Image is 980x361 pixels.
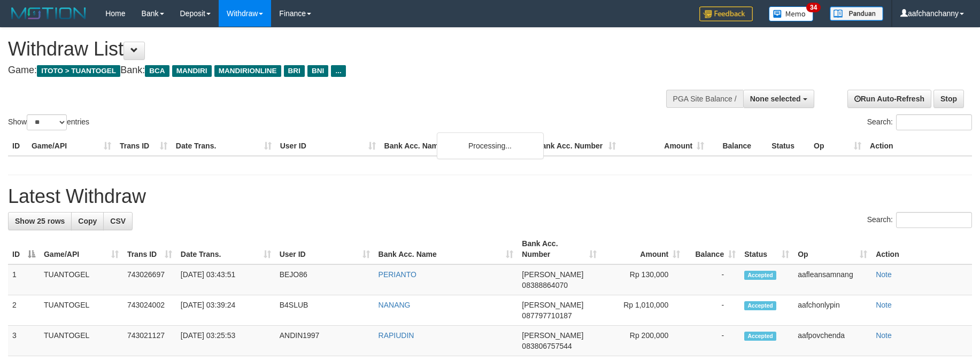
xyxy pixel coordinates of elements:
[8,212,72,230] a: Show 25 rows
[275,295,374,326] td: B4SLUB
[172,136,276,156] th: Date Trans.
[110,217,126,225] span: CSV
[27,136,115,156] th: Game/API
[172,65,212,77] span: MANDIRI
[876,331,892,340] a: Note
[522,281,568,289] span: Copy 08388864070 to clipboard
[767,136,809,156] th: Status
[666,90,743,108] div: PGA Site Balance /
[699,6,753,21] img: Feedback.jpg
[176,295,275,326] td: [DATE] 03:39:24
[379,301,411,309] a: NANANG
[380,136,533,156] th: Bank Acc. Name
[684,264,740,295] td: -
[8,264,40,295] td: 1
[27,114,67,130] select: Showentries
[284,65,305,77] span: BRI
[522,311,572,320] span: Copy 087797710187 to clipboard
[123,295,176,326] td: 743024002
[866,136,972,156] th: Action
[374,234,518,264] th: Bank Acc. Name: activate to sort column ascending
[867,212,972,228] label: Search:
[896,114,972,130] input: Search:
[896,212,972,228] input: Search:
[740,234,793,264] th: Status: activate to sort column ascending
[933,90,964,108] a: Stop
[769,6,814,21] img: Button%20Memo.svg
[8,136,27,156] th: ID
[847,90,931,108] a: Run Auto-Refresh
[103,212,133,230] a: CSV
[532,136,620,156] th: Bank Acc. Number
[307,65,328,77] span: BNI
[876,270,892,279] a: Note
[744,271,776,280] span: Accepted
[15,217,65,225] span: Show 25 rows
[437,132,544,159] div: Processing...
[40,234,123,264] th: Game/API: activate to sort column ascending
[750,95,801,103] span: None selected
[8,234,40,264] th: ID: activate to sort column descending
[379,270,416,279] a: PERIANTO
[275,264,374,295] td: BEJO86
[331,65,345,77] span: ...
[744,301,776,310] span: Accepted
[123,264,176,295] td: 743026697
[522,301,583,309] span: [PERSON_NAME]
[518,234,601,264] th: Bank Acc. Number: activate to sort column ascending
[8,295,40,326] td: 2
[601,264,684,295] td: Rp 130,000
[176,234,275,264] th: Date Trans.: activate to sort column ascending
[684,326,740,356] td: -
[40,295,123,326] td: TUANTOGEL
[176,326,275,356] td: [DATE] 03:25:53
[601,326,684,356] td: Rp 200,000
[793,264,871,295] td: aafleansamnang
[8,326,40,356] td: 3
[8,186,972,207] h1: Latest Withdraw
[793,326,871,356] td: aafpovchenda
[275,326,374,356] td: ANDIN1997
[793,295,871,326] td: aafchonlypin
[8,38,643,60] h1: Withdraw List
[214,65,281,77] span: MANDIRIONLINE
[876,301,892,309] a: Note
[601,234,684,264] th: Amount: activate to sort column ascending
[379,331,414,340] a: RAPIUDIN
[176,264,275,295] td: [DATE] 03:43:51
[522,342,572,350] span: Copy 083806757544 to clipboard
[684,295,740,326] td: -
[123,326,176,356] td: 743021127
[275,234,374,264] th: User ID: activate to sort column ascending
[8,114,89,130] label: Show entries
[744,332,776,341] span: Accepted
[40,264,123,295] td: TUANTOGEL
[871,234,972,264] th: Action
[40,326,123,356] td: TUANTOGEL
[8,65,643,76] h4: Game: Bank:
[830,6,883,21] img: panduan.png
[601,295,684,326] td: Rp 1,010,000
[78,217,97,225] span: Copy
[37,65,120,77] span: ITOTO > TUANTOGEL
[867,114,972,130] label: Search:
[8,5,89,21] img: MOTION_logo.png
[522,331,583,340] span: [PERSON_NAME]
[708,136,767,156] th: Balance
[684,234,740,264] th: Balance: activate to sort column ascending
[793,234,871,264] th: Op: activate to sort column ascending
[123,234,176,264] th: Trans ID: activate to sort column ascending
[115,136,172,156] th: Trans ID
[743,90,814,108] button: None selected
[145,65,169,77] span: BCA
[620,136,708,156] th: Amount
[71,212,104,230] a: Copy
[522,270,583,279] span: [PERSON_NAME]
[276,136,380,156] th: User ID
[809,136,866,156] th: Op
[806,3,821,12] span: 34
